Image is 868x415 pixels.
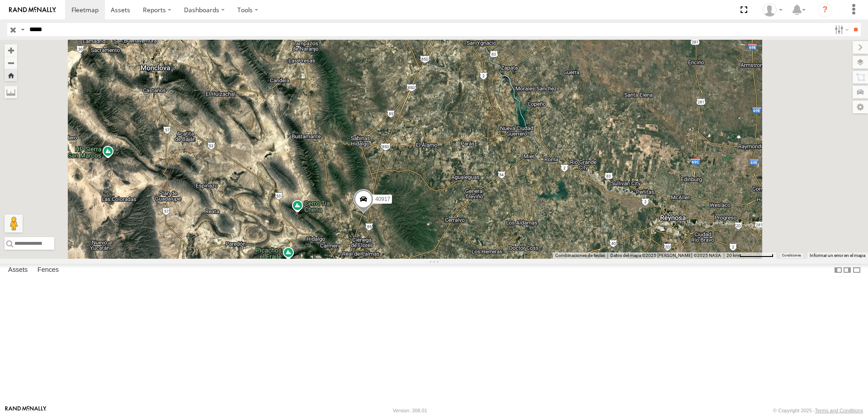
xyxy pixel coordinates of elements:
[782,254,801,257] a: Condiciones (se abre en una nueva pestaña)
[759,3,786,17] div: Juan Lopez
[815,408,863,413] a: Terms and Conditions
[773,408,863,413] div: © Copyright 2025 -
[843,264,852,277] label: Dock Summary Table to the Right
[724,252,776,259] button: Escala del mapa: 20 km por 72 píxeles
[33,264,63,276] label: Fences
[5,56,17,69] button: Zoom out
[393,408,427,413] div: Version: 308.01
[5,69,17,81] button: Zoom Home
[555,252,605,259] button: Combinaciones de teclas
[9,7,56,13] img: rand-logo.svg
[852,264,861,277] label: Hide Summary Table
[810,253,865,258] a: Informar un error en el mapa
[5,86,17,98] label: Measure
[831,23,850,36] label: Search Filter Options
[726,253,739,258] span: 20 km
[834,264,843,277] label: Dock Summary Table to the Left
[4,264,32,276] label: Assets
[818,3,832,17] i: ?
[375,196,390,202] span: 40917
[5,214,23,233] button: Arrastra el hombrecito naranja al mapa para abrir Street View
[19,23,26,36] label: Search Query
[853,101,868,113] label: Map Settings
[5,406,47,415] a: Visit our Website
[610,253,721,258] span: Datos del mapa ©2025 [PERSON_NAME] ©2025 NASA
[5,44,17,56] button: Zoom in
